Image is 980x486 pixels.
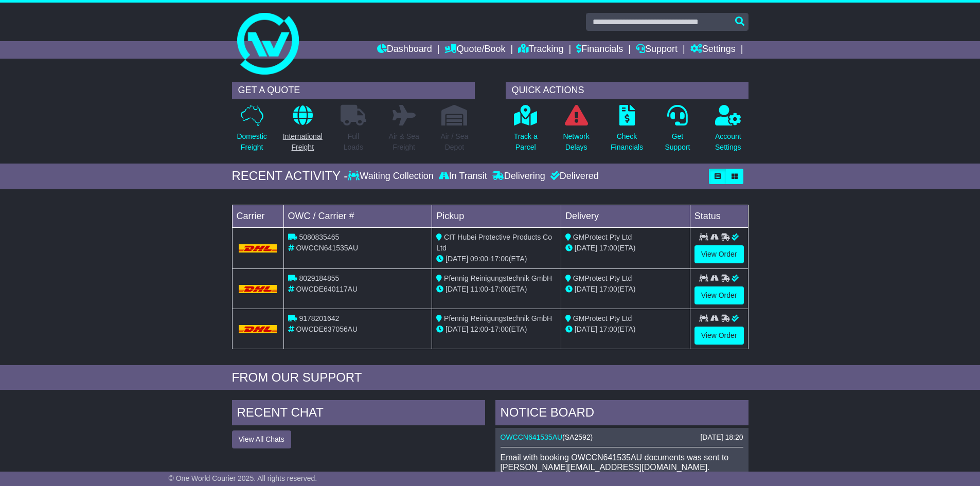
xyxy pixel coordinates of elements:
[690,205,748,227] td: Status
[341,131,366,153] p: Full Loads
[501,433,563,441] a: OWCCN641535AU
[548,171,599,182] div: Delivered
[432,205,561,227] td: Pickup
[561,205,690,227] td: Delivery
[446,325,468,333] span: [DATE]
[282,104,323,158] a: InternationalFreight
[348,171,436,182] div: Waiting Collection
[441,131,469,153] p: Air / Sea Depot
[236,104,267,158] a: DomesticFreight
[562,104,590,158] a: NetworkDelays
[490,171,548,182] div: Delivering
[491,255,509,263] span: 17:00
[599,325,617,333] span: 17:00
[665,131,690,153] p: Get Support
[565,284,686,295] div: (ETA)
[237,131,266,153] p: Domestic Freight
[664,104,690,158] a: GetSupport
[296,244,358,252] span: OWCCN641535AU
[611,131,643,153] p: Check Financials
[446,285,468,293] span: [DATE]
[299,314,339,322] span: 9178201642
[232,169,348,184] div: RECENT ACTIVITY -
[518,41,563,59] a: Tracking
[506,82,749,99] div: QUICK ACTIONS
[694,286,744,304] a: View Order
[565,243,686,254] div: (ETA)
[299,274,339,282] span: 8029184855
[563,131,589,153] p: Network Delays
[446,255,468,263] span: [DATE]
[715,131,741,153] p: Account Settings
[513,104,538,158] a: Track aParcel
[436,324,557,335] div: - (ETA)
[495,400,749,428] div: NOTICE BOARD
[436,284,557,295] div: - (ETA)
[232,370,749,385] div: FROM OUR SUPPORT
[296,325,358,333] span: OWCDE637056AU
[565,433,591,441] span: SA2592
[239,244,277,253] img: DHL.png
[232,82,475,99] div: GET A QUOTE
[444,274,552,282] span: Pfennig Reinigungstechnik GmbH
[599,244,617,252] span: 17:00
[690,41,736,59] a: Settings
[239,285,277,293] img: DHL.png
[232,205,283,227] td: Carrier
[501,433,743,442] div: ( )
[470,325,488,333] span: 12:00
[573,314,632,322] span: GMProtect Pty Ltd
[299,233,339,241] span: 5080835465
[283,131,323,153] p: International Freight
[694,327,744,345] a: View Order
[283,205,432,227] td: OWC / Carrier #
[436,254,557,264] div: - (ETA)
[610,104,644,158] a: CheckFinancials
[575,285,597,293] span: [DATE]
[470,255,488,263] span: 09:00
[514,131,538,153] p: Track a Parcel
[296,285,358,293] span: OWCDE640117AU
[576,41,623,59] a: Financials
[565,324,686,335] div: (ETA)
[636,41,678,59] a: Support
[377,41,432,59] a: Dashboard
[575,325,597,333] span: [DATE]
[169,474,317,482] span: © One World Courier 2025. All rights reserved.
[444,41,505,59] a: Quote/Book
[694,245,744,263] a: View Order
[501,453,743,472] p: Email with booking OWCCN641535AU documents was sent to [PERSON_NAME][EMAIL_ADDRESS][DOMAIN_NAME].
[444,314,552,322] span: Pfennig Reinigungstechnik GmbH
[436,233,552,252] span: CIT Hubei Protective Products Co Ltd
[700,433,743,442] div: [DATE] 18:20
[575,244,597,252] span: [DATE]
[715,104,742,158] a: AccountSettings
[491,325,509,333] span: 17:00
[573,233,632,241] span: GMProtect Pty Ltd
[470,285,488,293] span: 11:00
[232,400,485,428] div: RECENT CHAT
[239,325,277,333] img: DHL.png
[436,171,490,182] div: In Transit
[232,430,291,448] button: View All Chats
[599,285,617,293] span: 17:00
[491,285,509,293] span: 17:00
[389,131,419,153] p: Air & Sea Freight
[573,274,632,282] span: GMProtect Pty Ltd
